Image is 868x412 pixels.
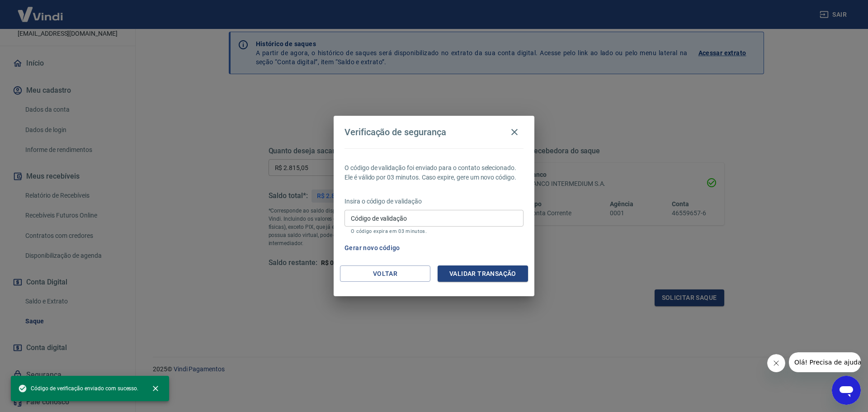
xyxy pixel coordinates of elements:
[344,197,524,206] p: Insira o código de validação
[438,265,528,282] button: Validar transação
[344,163,524,182] p: O código de validação foi enviado para o contato selecionado. Ele é válido por 03 minutos. Caso e...
[344,127,446,137] h4: Verificação de segurança
[351,228,517,234] p: O código expira em 03 minutos.
[341,240,404,256] button: Gerar novo código
[146,379,165,398] button: close
[340,265,430,282] button: Voltar
[832,376,861,405] iframe: Botão para abrir a janela de mensagens
[5,6,76,14] span: Olá! Precisa de ajuda?
[18,384,138,393] span: Código de verificação enviado com sucesso.
[789,352,861,372] iframe: Mensagem da empresa
[767,354,785,372] iframe: Fechar mensagem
